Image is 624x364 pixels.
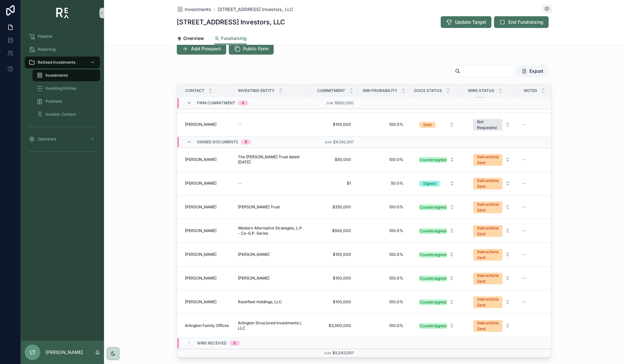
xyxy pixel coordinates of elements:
span: Arlington Family Offices [185,323,229,328]
span: -- [238,122,242,127]
div: -- [523,157,526,162]
a: -- [520,178,566,188]
span: End Fundraising [508,19,543,25]
a: [STREET_ADDRESS] Investors, LLC [218,6,293,13]
span: Add Prospect [191,45,221,52]
span: Wire Received [197,341,227,346]
span: [PERSON_NAME] [185,204,216,210]
a: Select Button [414,177,460,189]
a: Select Button [468,150,516,169]
button: Add Prospect [177,43,226,55]
button: Select Button [468,198,515,216]
span: Win Probability [363,88,397,93]
span: Operators [38,136,56,142]
span: [PERSON_NAME] [185,299,216,305]
a: -- [520,297,566,307]
div: -- [523,204,526,210]
div: Countersigned [420,276,447,281]
button: Select Button [414,320,460,331]
div: scrollable content [21,26,104,165]
a: $3,000,000 [313,320,354,331]
small: Sum [326,101,333,105]
a: [PERSON_NAME] [185,228,230,233]
span: 100.0% [364,252,403,257]
span: [PERSON_NAME] [185,122,216,127]
a: Western Alternative Strategies, L.P. - Co-G.P. Series [238,226,305,236]
a: ReSeed Investments [25,57,100,68]
span: Investing Entities [45,86,76,91]
a: 100.0% [361,297,406,307]
span: $500,000 [315,228,351,233]
a: Select Button [414,319,460,332]
div: -- [523,299,526,305]
span: $100,000 [315,252,351,257]
a: [PERSON_NAME] [238,276,305,281]
span: $100,000 [315,299,351,305]
span: [PERSON_NAME] [238,276,269,281]
span: ReSeed Investments [38,60,75,65]
a: Select Button [468,245,516,264]
span: Wire Status [468,88,494,93]
a: $50,000 [313,154,354,165]
div: Countersigned [420,323,447,329]
span: Contact [185,88,204,93]
span: $3,000,000 [315,323,351,328]
span: [PERSON_NAME] [185,157,216,162]
a: [PERSON_NAME] Trust [238,204,305,210]
a: Select Button [468,115,516,134]
span: Docs Status [414,88,442,93]
div: Instructions Sent [477,225,499,237]
span: [PERSON_NAME] [238,252,269,257]
div: Countersigned [420,228,447,234]
a: Arlington Structured Investments I, LLC [238,320,305,331]
button: Select Button [414,119,460,130]
span: Pipeline [38,34,52,39]
span: 50.0% [364,181,403,186]
button: Select Button [414,249,460,260]
span: $500,000 [335,100,354,105]
a: $100,000 [313,297,354,307]
button: Export [516,65,549,77]
span: [PERSON_NAME] [185,276,216,281]
div: Instructions Sent [477,154,499,166]
a: Arlington Family Offices [185,323,230,328]
button: Select Button [468,269,515,287]
small: Sum [324,351,331,355]
span: Rockfleet Holdings, LLC [238,299,282,305]
span: [PERSON_NAME] [185,181,216,186]
a: [PERSON_NAME] [238,252,305,257]
a: $100,000 [313,249,354,260]
div: Instructions Sent [477,249,499,261]
a: Select Button [414,201,460,213]
a: 100.0% [361,226,406,236]
a: Rockfleet Holdings, LLC [238,299,305,305]
button: Select Button [468,175,515,192]
button: Select Button [414,201,460,213]
a: [PERSON_NAME] [185,157,230,162]
span: $250,000 [315,204,351,210]
div: -- [523,252,526,257]
span: [PERSON_NAME] Trust [238,204,280,210]
span: 100.0% [364,157,403,162]
a: Operators [25,133,100,145]
div: Countersigned [420,252,447,258]
a: Select Button [468,317,516,335]
img: App logo [56,8,69,18]
span: 100.0% [364,276,403,281]
small: Sum [325,140,332,144]
span: 100.0% [364,228,403,233]
a: $250,000 [313,202,354,212]
span: Firm Commitment [197,100,235,106]
a: 100.0% [361,119,406,130]
span: 100.0% [364,299,403,305]
div: Countersigned [420,299,447,305]
div: Instructions Sent [477,296,499,308]
span: Investing Entity [238,88,275,93]
a: Select Button [414,296,460,308]
a: The [PERSON_NAME] Trust dated [DATE] [238,154,305,165]
span: 100.0% [364,122,403,127]
span: 100.0% [364,204,403,210]
div: Signed [423,181,436,187]
span: 100.0% [364,323,403,328]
